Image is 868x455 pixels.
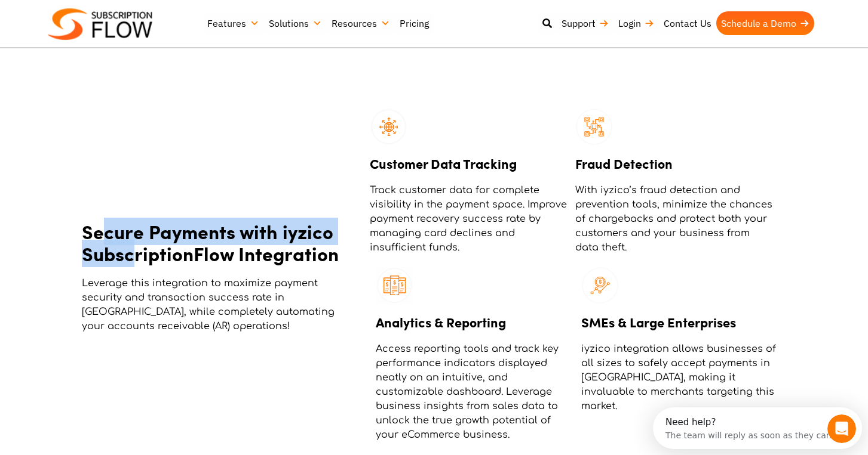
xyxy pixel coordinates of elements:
[581,312,781,332] h3: SMEs & Large Enterprises
[13,20,179,32] div: The team will reply as soon as they can
[575,154,775,174] h3: Fraud Detection
[13,10,179,20] div: Need help?
[653,407,862,449] iframe: Intercom live chat discovery launcher
[395,11,434,35] a: Pricing
[5,5,214,38] div: Open Intercom Messenger
[376,267,413,304] img: Integration with Accounting Software
[557,11,614,35] a: Support
[659,11,716,35] a: Contact Us
[614,11,659,35] a: Login
[827,414,856,443] iframe: Intercom live chat
[370,183,569,255] p: Track customer data for complete visibility in the payment space. Improve payment recovery succes...
[203,11,264,35] a: Features
[264,11,327,35] a: Solutions
[327,11,395,35] a: Resources
[82,221,340,265] h2: Secure Payments with iyzico SubscriptionFlow Integration
[376,312,575,332] h3: Analytics & Reporting
[370,108,407,146] img: Feasibility in Payment Processing
[82,276,340,333] p: Leverage this integration to maximize payment security and transaction success rate in [GEOGRAPHI...
[575,108,613,146] img: Online Payment Forms
[376,342,575,442] p: Access reporting tools and track key performance indicators displayed neatly on an intuitive, and...
[716,11,814,35] a: Schedule a Demo
[48,8,152,40] img: Subscriptionflow
[370,154,569,174] h3: Customer Data Tracking
[581,342,781,413] p: iyzico integration allows businesses of all sizes to safely accept payments in [GEOGRAPHIC_DATA],...
[581,267,619,304] img: Analytics & Reporting
[575,183,775,255] p: With iyzico’s fraud detection and prevention tools, minimize the chances of chargebacks and prote...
